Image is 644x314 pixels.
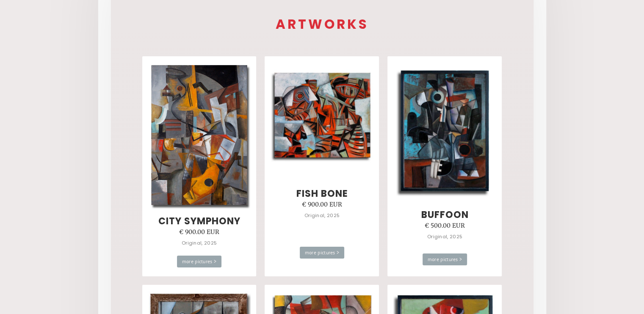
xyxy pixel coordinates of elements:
[387,56,502,276] a: buffoon€ 500.00 EUROriginal, 2025more pictures >
[304,210,340,221] div: Original, 2025
[158,216,240,226] h3: city ​​symphony
[177,256,222,267] div: more pictures >
[148,61,251,209] img: Painting, 120 w x 80 h cm, Oil on canvas
[179,226,219,237] div: € 900.00 EUR
[423,253,467,265] div: more pictures >
[138,18,506,31] h1: ARTworks
[421,210,468,220] h3: buffoon
[302,199,342,210] div: € 900.00 EUR
[300,247,345,259] div: more pictures >
[265,56,379,276] a: fish bone€ 900.00 EUROriginal, 2025more pictures >
[271,70,373,163] img: Painting, 75 w x 85 h cm, Oil on canvas
[142,56,257,276] a: city ​​symphony€ 900.00 EUROriginal, 2025more pictures >
[296,189,348,199] h3: fish bone
[427,231,462,242] div: Original, 2025
[182,237,217,248] div: Original, 2025
[393,63,496,199] img: Painting, 50 w x 70 h cm, Oil on canvas
[425,220,465,231] div: € 500.00 EUR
